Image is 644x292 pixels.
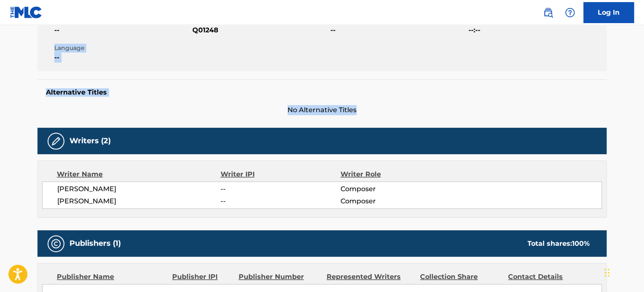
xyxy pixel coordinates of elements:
a: Log In [583,2,634,23]
span: Q01248 [192,25,328,35]
span: 100 % [572,239,590,247]
h5: Alternative Titles [46,88,598,97]
span: --:-- [468,25,604,35]
span: -- [221,196,340,206]
span: -- [330,25,466,35]
div: Publisher Name [57,272,166,282]
img: help [565,8,575,18]
img: Publishers [51,239,61,249]
span: Composer [340,184,449,194]
div: Drag [604,260,609,285]
h5: Writers (2) [69,136,111,146]
span: [PERSON_NAME] [57,184,221,194]
iframe: Chat Widget [602,252,644,292]
div: Writer Name [57,169,221,179]
div: Publisher IPI [172,272,232,282]
img: search [543,8,553,18]
span: -- [54,53,190,63]
div: Writer Role [340,169,449,179]
a: Public Search [540,4,556,21]
h5: Publishers (1) [69,239,121,248]
img: Writers [51,136,61,146]
div: Represented Writers [327,272,414,282]
span: No Alternative Titles [37,105,607,115]
div: Collection Share [420,272,502,282]
img: MLC Logo [10,6,43,18]
span: -- [221,184,340,194]
div: Help [562,4,578,21]
span: [PERSON_NAME] [57,196,221,206]
div: Writer IPI [221,169,341,179]
span: -- [54,25,190,35]
div: Total shares: [527,239,590,249]
span: Language [54,44,190,53]
span: Composer [340,196,449,206]
div: Contact Details [508,272,590,282]
div: Publisher Number [238,272,320,282]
